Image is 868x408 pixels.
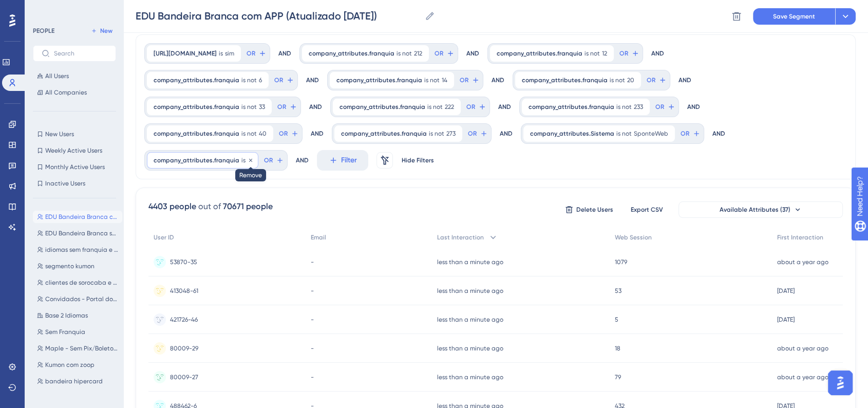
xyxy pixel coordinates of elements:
[336,76,422,84] span: company_attributes.franquia
[645,72,668,88] button: OR
[437,374,503,381] time: less than a minute ago
[45,163,105,171] span: Monthly Active Users
[437,287,503,294] time: less than a minute ago
[277,103,286,111] span: OR
[446,129,456,138] span: 273
[445,103,454,111] span: 222
[634,103,643,111] span: 233
[276,99,298,115] button: OR
[433,45,456,62] button: OR
[712,123,725,144] div: AND
[262,152,285,169] button: OR
[33,161,116,173] button: Monthly Active Users
[619,49,628,58] span: OR
[154,76,239,84] span: company_attributes.franquia
[777,287,795,294] time: [DATE]
[170,316,198,324] span: 421726-46
[530,129,614,138] span: company_attributes.Sistema
[278,43,291,64] div: AND
[777,345,828,352] time: about a year ago
[651,43,664,64] div: AND
[33,70,116,82] button: All Users
[45,295,118,303] span: Convidados - Portal do Professor
[154,129,239,138] span: company_attributes.franquia
[311,123,324,144] div: AND
[621,201,672,218] button: Export CSV
[647,76,655,84] span: OR
[466,103,475,111] span: OR
[170,344,198,353] span: 80009-29
[259,103,265,111] span: 33
[615,344,620,353] span: 18
[33,342,122,355] button: Maple - Sem Pix/Boleto/Recorrência/Assinatura
[825,367,856,398] iframe: UserGuiding AI Assistant Launcher
[259,129,267,138] span: 40
[311,287,314,295] span: -
[773,12,815,21] span: Save Segment
[616,103,632,111] span: is not
[466,43,479,64] div: AND
[33,309,122,322] button: Base 2 Idiomas
[311,316,314,324] span: -
[33,227,122,239] button: EDU Bandeira Branca sem APP (Atualizado [DATE])
[584,49,600,58] span: is not
[154,49,217,58] span: [URL][DOMAIN_NAME]
[437,316,503,323] time: less than a minute ago
[576,206,613,214] span: Delete Users
[198,200,221,213] div: out of
[402,156,434,164] span: Hide Filters
[678,201,843,218] button: Available Attributes (37)
[45,146,102,155] span: Weekly Active Users
[45,262,95,270] span: segmento kumon
[170,287,198,295] span: 413048-61
[33,27,54,35] div: PEOPLE
[777,233,823,242] span: First Interaction
[273,72,295,88] button: OR
[442,76,447,84] span: 14
[311,373,314,381] span: -
[777,374,828,381] time: about a year ago
[279,129,288,138] span: OR
[437,233,484,242] span: Last Interaction
[309,97,322,117] div: AND
[45,72,69,80] span: All Users
[500,123,513,144] div: AND
[563,201,615,218] button: Delete Users
[679,125,702,142] button: OR
[264,156,273,164] span: OR
[678,70,691,90] div: AND
[777,258,828,266] time: about a year ago
[241,156,246,164] span: is
[259,76,262,84] span: 6
[154,233,174,242] span: User ID
[311,258,314,266] span: -
[277,125,300,142] button: OR
[655,103,664,111] span: OR
[465,99,487,115] button: OR
[33,177,116,190] button: Inactive Users
[33,293,122,305] button: Convidados - Portal do Professor
[245,45,268,62] button: OR
[437,258,503,266] time: less than a minute ago
[154,103,239,111] span: company_attributes.franquia
[241,76,257,84] span: is not
[634,129,668,138] span: SponteWeb
[33,128,116,140] button: New Users
[148,200,196,213] div: 4403 people
[687,97,700,117] div: AND
[45,88,87,97] span: All Companies
[309,49,394,58] span: company_attributes.franquia
[136,9,421,23] input: Segment Name
[460,76,468,84] span: OR
[33,375,122,387] button: bandeira hipercard
[497,49,582,58] span: company_attributes.franquia
[247,49,255,58] span: OR
[45,229,118,237] span: EDU Bandeira Branca sem APP (Atualizado [DATE])
[616,129,632,138] span: is not
[615,258,627,266] span: 1079
[615,233,652,242] span: Web Session
[618,45,640,62] button: OR
[24,3,64,15] span: Need Help?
